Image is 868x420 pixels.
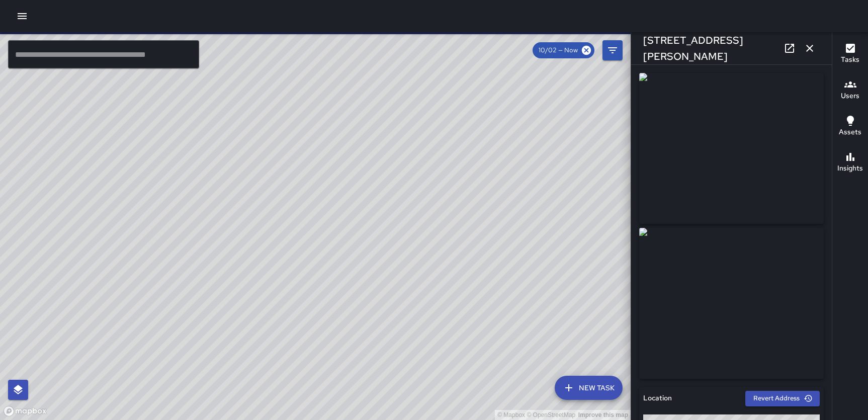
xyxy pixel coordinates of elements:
img: request_images%2Fe0885590-9fba-11f0-a833-895752c5b6ea [639,73,824,224]
h6: Location [643,393,672,404]
div: 10/02 — Now [533,42,594,58]
button: Revert Address [745,391,820,406]
button: Filters [602,40,623,60]
span: 10/02 — Now [533,45,584,55]
button: Insights [832,145,868,181]
h6: Tasks [841,54,859,65]
h6: [STREET_ADDRESS][PERSON_NAME] [643,32,779,64]
button: Tasks [832,36,868,72]
button: New Task [555,376,623,400]
button: Assets [832,109,868,145]
h6: Users [841,91,859,102]
h6: Assets [839,127,861,138]
img: request_images%2Fe2bac5f0-9fba-11f0-a833-895752c5b6ea [639,228,824,379]
button: Users [832,72,868,109]
h6: Insights [837,163,863,174]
